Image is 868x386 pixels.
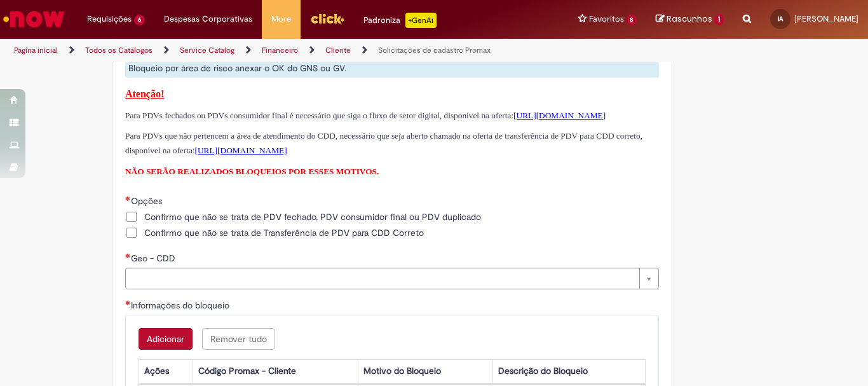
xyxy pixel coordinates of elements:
img: click_logo_yellow_360x200.png [310,9,344,28]
span: More [271,13,291,25]
th: Ações [139,359,193,383]
div: Padroniza [363,13,437,28]
ul: Trilhas de página [10,39,569,62]
span: Rascunhos [667,13,712,25]
span: Despesas Corporativas [164,13,252,25]
a: Rascunhos [656,13,724,25]
th: Motivo do Bloqueio [358,359,492,383]
span: 8 [627,15,637,25]
a: [URL][DOMAIN_NAME] [513,111,606,120]
span: Para PDVs fechados ou PDVs consumidor final é necessário que siga o fluxo de setor digital, dispo... [125,111,606,120]
span: Opções [131,195,165,207]
span: Para PDVs que não pertencem a área de atendimento do CDD, necessário que seja aberto chamado na o... [125,131,642,155]
span: [PERSON_NAME] [794,13,858,24]
img: ServiceNow [1,6,67,32]
span: Necessários [125,300,131,305]
a: Service Catalog [180,45,234,55]
span: Favoritos [589,13,624,25]
span: 1 [714,14,724,25]
button: Add a row for Informações do bloqueio [139,328,193,350]
p: +GenAi [405,13,437,28]
th: Descrição do Bloqueio [492,359,645,383]
th: Código Promax - Cliente [193,359,358,383]
a: Solicitações de cadastro Promax [378,45,491,55]
span: Requisições [87,13,132,25]
span: Atenção! [125,88,164,99]
span: Confirmo que não se trata de Transferência de PDV para CDD Correto [144,226,424,239]
span: Necessários [125,253,131,258]
div: Bloqueio por área de risco anexar o OK do GNS ou GV. [125,59,659,78]
span: IA [778,15,783,23]
a: Limpar campo Geo - CDD [125,268,659,289]
a: Todos os Catálogos [85,45,153,55]
span: Confirmo que não se trata de PDV fechado, PDV consumidor final ou PDV duplicado [144,210,481,223]
span: Informações do bloqueio [131,300,232,311]
span: 6 [134,15,145,25]
span: Geo - CDD [131,252,178,264]
a: Financeiro [262,45,298,55]
a: Página inicial [14,45,58,55]
span: Obrigatório [125,196,131,201]
span: [URL][DOMAIN_NAME] [195,146,287,155]
span: NÃO SERÃO REALIZADOS BLOQUEIOS POR ESSES MOTIVOS. [125,167,379,176]
a: Cliente [325,45,351,55]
